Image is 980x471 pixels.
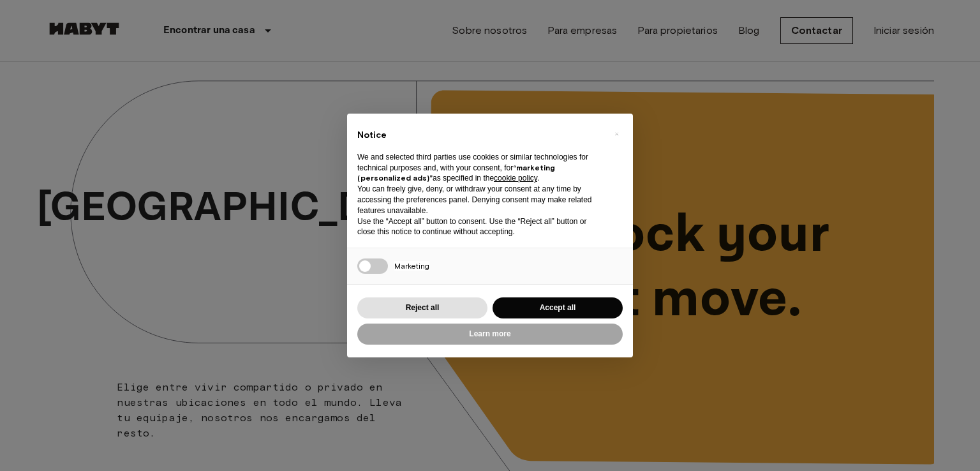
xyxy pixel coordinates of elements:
[357,297,487,318] button: Reject all
[357,216,602,238] p: Use the “Accept all” button to consent. Use the “Reject all” button or close this notice to conti...
[357,129,602,142] h2: Notice
[606,124,627,144] button: Close this notice
[493,297,623,318] button: Accept all
[357,184,602,216] p: You can freely give, deny, or withdraw your consent at any time by accessing the preferences pane...
[357,152,602,184] p: We and selected third parties use cookies or similar technologies for technical purposes and, wit...
[614,126,619,142] span: ×
[494,174,537,183] a: cookie policy
[394,261,429,271] span: Marketing
[357,163,555,183] strong: “marketing (personalized ads)”
[357,324,623,345] button: Learn more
